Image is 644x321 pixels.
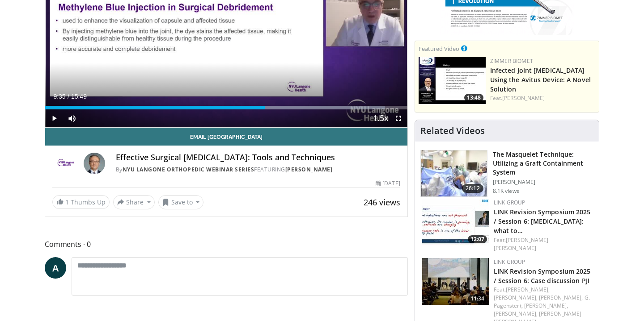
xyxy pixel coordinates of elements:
h4: Related Videos [420,125,485,136]
a: [PERSON_NAME] [PERSON_NAME] [494,236,549,252]
a: A [45,257,66,279]
button: Save to [158,195,204,209]
div: Progress Bar [45,106,407,109]
button: Playback Rate [372,109,390,127]
small: Featured Video [419,45,459,53]
img: b10511b6-79e2-46bc-baab-d1274e8fbef4.150x105_q85_crop-smart_upscale.jpg [422,258,489,305]
div: Feat. [490,94,595,102]
span: 1 [65,198,69,206]
a: 13:48 [419,57,486,104]
p: 8.1K views [493,188,519,195]
a: Zimmer Biomet [490,57,533,65]
a: LINK Revision Symposium 2025 / Session 6: [MEDICAL_DATA]: what to… [494,208,591,235]
img: NYU Langone Orthopedic Webinar Series [52,153,80,174]
a: [PERSON_NAME], [494,294,538,301]
a: LINK Revision Symposium 2025 / Session 6: Case discussion PJI [494,267,591,285]
button: Share [113,195,155,209]
a: G. Pagenstert, [494,294,590,309]
span: 26:12 [462,184,483,193]
span: / [68,93,69,100]
h3: The Masquelet Technique: Utilizing a Graft Containment System [493,150,593,177]
div: Feat. [494,236,592,252]
span: 11:34 [468,295,487,303]
a: 11:34 [422,258,489,305]
button: Fullscreen [390,109,407,127]
a: 1 Thumbs Up [52,195,110,209]
img: Avatar [84,153,105,174]
div: By FEATURING [116,166,400,174]
a: LINK Group [494,199,525,206]
a: [PERSON_NAME], [539,294,583,301]
img: 6109daf6-8797-4a77-88a1-edd099c0a9a9.150x105_q85_crop-smart_upscale.jpg [419,57,486,104]
a: [PERSON_NAME] [285,166,333,173]
h4: Effective Surgical [MEDICAL_DATA]: Tools and Techniques [116,153,400,163]
a: Infected Joint [MEDICAL_DATA] Using the Avitus Device: A Novel Solution [490,66,591,93]
a: [PERSON_NAME], [524,302,568,309]
a: NYU Langone Orthopedic Webinar Series [123,166,254,173]
button: Play [45,109,63,127]
span: 15:49 [71,93,87,100]
img: 6efd5148-a88b-45db-aace-ac8556b4f1bb.150x105_q85_crop-smart_upscale.jpg [421,150,487,197]
div: [DATE] [376,179,400,188]
a: Email [GEOGRAPHIC_DATA] [45,128,407,146]
span: 246 views [364,197,400,208]
p: [PERSON_NAME] [493,179,593,186]
a: [PERSON_NAME], [494,310,538,317]
span: Comments 0 [45,238,408,250]
img: 440c891d-8a23-4712-9682-07bff2e9206f.150x105_q85_crop-smart_upscale.jpg [422,199,489,246]
button: Mute [63,109,81,127]
a: [PERSON_NAME] [502,94,545,102]
span: 9:35 [53,93,65,100]
a: LINK Group [494,258,525,266]
a: 26:12 The Masquelet Technique: Utilizing a Graft Containment System [PERSON_NAME] 8.1K views [420,150,593,197]
span: 12:07 [468,235,487,243]
span: 13:48 [464,94,483,102]
a: 12:07 [422,199,489,246]
a: [PERSON_NAME], [506,286,550,293]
